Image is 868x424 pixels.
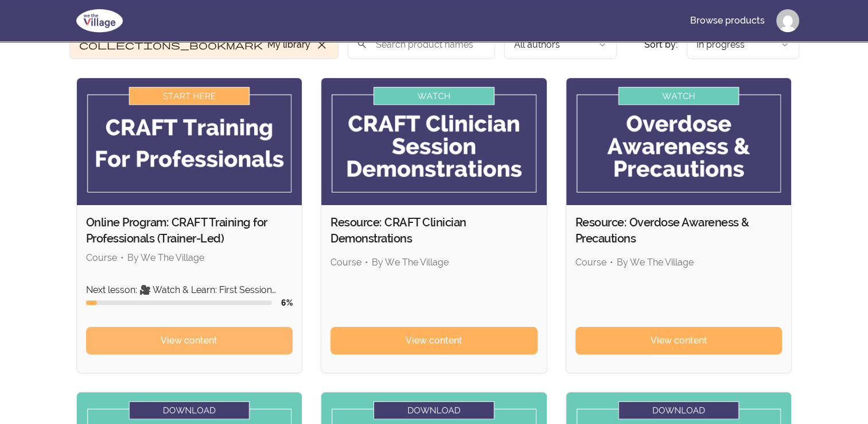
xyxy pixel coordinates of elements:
img: Product image for Resource: Overdose Awareness & Precautions [566,78,792,205]
span: • [610,257,613,268]
span: Sort by: [644,39,678,50]
span: View content [651,334,707,348]
p: Next lesson: 🎥 Watch & Learn: First Session Components [86,283,293,297]
a: View content [575,327,783,354]
div: Course progress [86,300,273,305]
span: View content [406,334,462,348]
a: View content [330,327,538,354]
a: View content [86,327,293,354]
h2: Resource: Overdose Awareness & Precautions [575,214,783,246]
span: View content [161,334,217,348]
span: Course [86,252,117,263]
button: Filter by My library [69,30,338,59]
button: Filter by author [504,30,617,59]
span: collections_bookmark [79,38,263,52]
nav: Main [681,7,799,34]
span: search [357,36,367,52]
span: Course [330,257,361,268]
span: By We The Village [617,257,694,268]
img: Product image for Online Program: CRAFT Training for Professionals (Trainer-Led) [77,78,302,205]
h2: Online Program: CRAFT Training for Professionals (Trainer-Led) [86,214,293,246]
a: Browse products [681,7,774,34]
span: By We The Village [372,257,449,268]
span: Course [575,257,606,268]
img: We The Village logo [69,7,130,34]
span: close [315,38,329,52]
h2: Resource: CRAFT Clinician Demonstrations [330,214,538,246]
img: Product image for Resource: CRAFT Clinician Demonstrations [321,78,547,205]
button: Product sort options [687,30,799,59]
span: • [365,257,368,268]
span: • [120,252,124,263]
img: Profile image for Jennifer [776,9,799,32]
span: By We The Village [127,252,204,263]
span: 6 % [281,298,293,307]
input: Search product names [348,30,495,59]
